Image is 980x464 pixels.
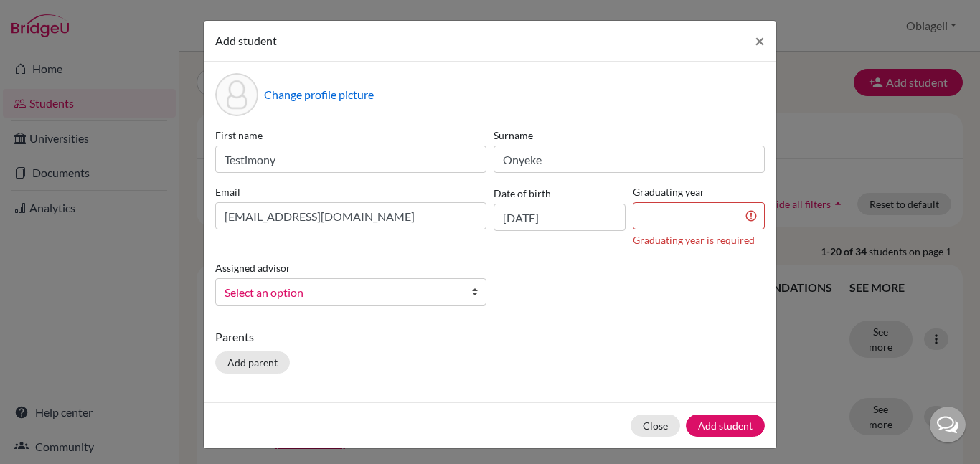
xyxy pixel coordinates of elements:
[633,232,765,247] div: Graduating year is required
[494,186,551,201] label: Date of birth
[215,73,258,116] div: Profile picture
[631,415,680,437] button: Close
[743,21,776,61] button: Close
[215,128,486,143] label: First name
[494,128,765,143] label: Surname
[633,184,765,199] label: Graduating year
[215,184,486,199] label: Email
[31,10,60,23] span: Help
[215,260,291,275] label: Assigned advisor
[215,34,277,47] span: Add student
[215,328,765,346] p: Parents
[686,415,765,437] button: Add student
[494,204,626,231] input: dd/mm/yyyy
[225,283,458,302] span: Select an option
[215,351,290,374] button: Add parent
[755,30,765,51] span: ×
